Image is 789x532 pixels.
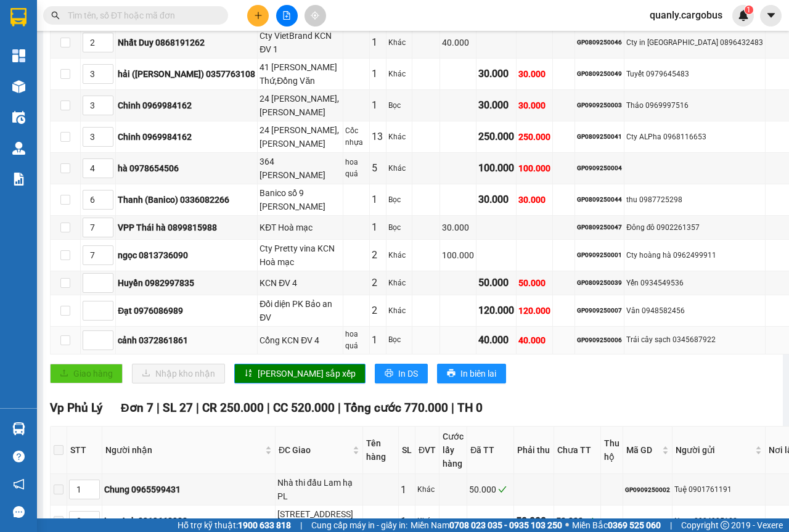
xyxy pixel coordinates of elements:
[118,36,255,49] div: Nhất Duy 0868191262
[363,427,399,474] th: Tên hàng
[411,518,562,532] span: Miền Nam
[13,478,25,490] span: notification
[478,192,514,207] div: 30.000
[260,276,341,290] div: KCN ĐV 4
[626,305,763,317] div: Vân 0948582456
[442,36,474,49] div: 40.000
[254,11,263,20] span: plus
[118,276,255,290] div: Huyền 0982997835
[51,11,60,20] span: search
[577,223,622,232] div: GP0809250047
[626,277,763,289] div: Yến 0934549536
[746,6,751,14] span: 1
[738,10,749,21] img: icon-new-feature
[388,277,410,289] div: Khác
[202,401,264,415] span: CR 250.000
[518,99,550,112] div: 30.000
[577,132,622,142] div: GP0809250041
[401,514,413,529] div: 1
[247,5,269,27] button: plus
[575,90,624,121] td: GP0909250003
[575,27,624,59] td: GP0809250046
[467,427,514,474] th: Đã TT
[626,250,763,261] div: Cty hoàng hà 0962499911
[572,518,661,532] span: Miền Bắc
[478,97,514,113] div: 30.000
[279,443,350,457] span: ĐC Giao
[282,11,291,20] span: file-add
[626,37,763,49] div: Cty in [GEOGRAPHIC_DATA] 0896432483
[498,485,507,494] span: check
[67,427,102,474] th: STT
[575,59,624,90] td: GP0809250049
[626,334,763,346] div: Trái cây sạch 0345687922
[372,332,384,348] div: 1
[105,443,263,457] span: Người nhận
[449,520,562,530] strong: 0708 023 035 - 0935 103 250
[745,6,753,14] sup: 1
[442,221,474,234] div: 30.000
[457,401,483,415] span: TH 0
[478,129,514,144] div: 250.000
[12,80,25,93] img: warehouse-icon
[626,68,763,80] div: Tuyết 0979645483
[575,271,624,295] td: GP0809250039
[518,193,550,207] div: 30.000
[234,364,366,383] button: sort-ascending[PERSON_NAME] sắp xếp
[388,250,410,261] div: Khác
[260,155,341,182] div: 364 [PERSON_NAME]
[338,401,341,415] span: |
[399,427,415,474] th: SL
[442,248,474,262] div: 100.000
[577,100,622,110] div: GP0909250003
[577,69,622,79] div: GP0809250049
[577,335,622,345] div: GP0909250006
[311,518,407,532] span: Cung cấp máy in - giấy in:
[388,163,410,174] div: Khác
[447,369,456,379] span: printer
[625,485,670,495] div: GP0909250002
[674,515,763,527] div: Ngọc 0904995122
[372,247,384,263] div: 2
[196,401,199,415] span: |
[401,482,413,497] div: 1
[577,163,622,173] div: GP0909250004
[388,334,410,346] div: Bọc
[417,484,437,496] div: Khác
[118,99,255,112] div: Chinh 0969984162
[118,334,255,347] div: cảnh 0372861861
[626,131,763,143] div: Cty ALPha 0968116653
[372,303,384,318] div: 2
[118,162,255,175] div: hà 0978654506
[372,66,384,81] div: 1
[721,521,729,530] span: copyright
[577,38,622,47] div: GP0809250046
[626,222,763,234] div: Đông đô 0902261357
[121,401,153,415] span: Đơn 7
[640,7,732,23] span: quanly.cargobus
[372,192,384,207] div: 1
[104,514,273,528] div: Lan Anh 0919668988
[575,216,624,240] td: GP0809250047
[577,195,622,205] div: GP0809250044
[388,222,410,234] div: Bọc
[518,130,550,144] div: 250.000
[260,29,341,56] div: Cty VietBrand KCN ĐV 1
[388,194,410,206] div: Bọc
[565,523,569,528] span: ⚪️
[372,97,384,113] div: 1
[625,517,670,526] div: GP0809250045
[118,130,255,144] div: Chinh 0969984162
[260,123,341,150] div: 24 [PERSON_NAME],[PERSON_NAME]
[118,193,255,207] div: Thanh (Banico) 0336082266
[10,8,27,27] img: logo-vxr
[12,111,25,124] img: warehouse-icon
[12,49,25,62] img: dashboard-icon
[478,275,514,290] div: 50.000
[68,9,213,22] input: Tìm tên, số ĐT hoặc mã đơn
[577,250,622,260] div: GP0909250001
[375,364,428,383] button: printerIn DS
[12,142,25,155] img: warehouse-icon
[623,474,672,505] td: GP0909250002
[345,157,367,180] div: hoa quả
